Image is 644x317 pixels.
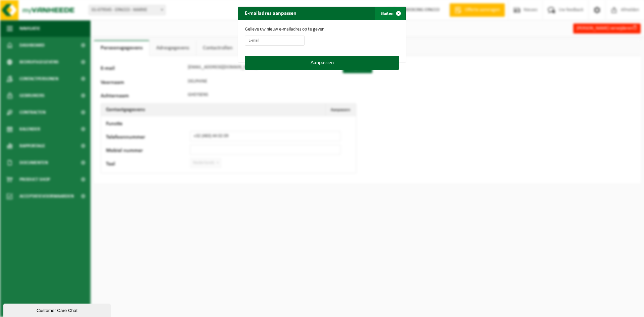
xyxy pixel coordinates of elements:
button: Aanpassen [245,56,399,70]
p: Gelieve uw nieuw e-mailadres op te geven. [245,27,399,32]
iframe: chat widget [3,302,112,317]
h2: E-mailadres aanpassen [238,7,303,19]
input: E-mail [245,36,305,46]
button: Sluiten [375,7,405,20]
